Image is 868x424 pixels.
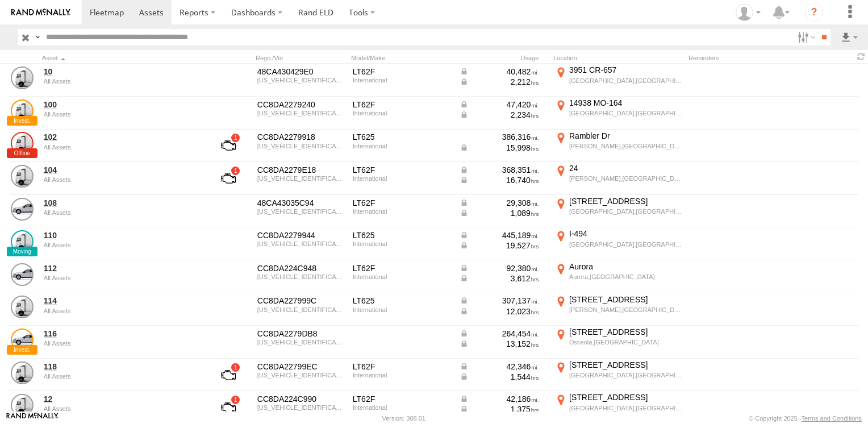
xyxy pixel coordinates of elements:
a: View Asset Details [11,198,34,221]
label: Click to View Current Location [553,327,684,358]
div: 3HSDZAPR3RN853246 [257,273,345,280]
div: International [353,77,452,84]
i: ? [805,3,823,22]
div: LT62F [353,198,452,208]
div: CC8DA2279E18 [257,165,345,175]
div: LT625 [353,132,452,142]
div: Data from Vehicle CANbus [460,230,539,240]
div: Data from Vehicle CANbus [460,273,539,284]
a: View Asset Details [11,263,34,286]
div: [STREET_ADDRESS] [569,392,682,402]
div: 3HSDZTZRXNN624629 [257,143,345,149]
label: Click to View Current Location [553,131,684,161]
div: Data from Vehicle CANbus [460,372,539,382]
a: 112 [44,263,199,273]
div: Reminders [688,54,776,62]
div: Data from Vehicle CANbus [460,143,539,153]
label: Click to View Current Location [553,261,684,292]
img: rand-logo.svg [11,9,70,16]
div: Aurora,[GEOGRAPHIC_DATA] [569,273,682,281]
div: International [353,143,452,149]
div: undefined [44,275,199,281]
div: undefined [44,242,199,248]
div: Click to Sort [42,54,201,62]
div: Data from Vehicle CANbus [460,208,539,218]
a: View Asset Details [11,296,34,318]
a: 104 [44,165,199,175]
div: [PERSON_NAME],[GEOGRAPHIC_DATA] [569,174,682,182]
div: 14938 MO-164 [569,98,682,108]
div: [STREET_ADDRESS] [569,294,682,305]
div: International [353,208,452,215]
a: View Asset Details [11,230,34,253]
div: 48CA43035C94 [257,198,345,208]
div: CC8DA227999C [257,296,345,306]
div: John Bibbs [732,4,765,21]
a: 108 [44,198,199,208]
a: Visit our Website [6,413,59,424]
label: Click to View Current Location [553,360,684,390]
div: LT625 [353,296,452,306]
label: Search Query [33,29,42,45]
label: Click to View Current Location [553,98,684,128]
div: [GEOGRAPHIC_DATA],[GEOGRAPHIC_DATA] [569,371,682,379]
div: 3HSDZAPR1TN652677 [257,208,345,215]
div: Usage [458,54,549,62]
div: [PERSON_NAME],[GEOGRAPHIC_DATA] [569,142,682,150]
label: Search Filter Options [793,29,817,45]
div: 3HSDZAPRXTN652547 [257,404,345,411]
div: LT62F [353,361,452,372]
div: Location [553,54,684,62]
div: LT62F [353,66,452,77]
div: © Copyright 2025 - [749,415,862,422]
a: View Asset Details [11,361,34,384]
div: undefined [44,405,199,412]
div: [GEOGRAPHIC_DATA],[GEOGRAPHIC_DATA] [569,77,682,85]
div: [STREET_ADDRESS] [569,196,682,206]
div: Data from Vehicle CANbus [460,296,539,306]
label: Click to View Current Location [553,392,684,423]
a: View Asset with Fault/s [207,165,249,192]
div: undefined [44,307,199,314]
a: View Asset Details [11,165,34,188]
div: undefined [44,144,199,151]
div: [GEOGRAPHIC_DATA],[GEOGRAPHIC_DATA] [569,404,682,412]
div: CC8DA224C990 [257,394,345,404]
div: Version: 308.01 [382,415,425,422]
a: Terms and Conditions [802,415,862,422]
div: LT62F [353,394,452,404]
div: undefined [44,373,199,380]
span: Refresh [854,51,868,62]
div: [GEOGRAPHIC_DATA],[GEOGRAPHIC_DATA] [569,109,682,117]
div: 3HSDZTZR5NN624635 [257,306,345,313]
div: International [353,110,452,117]
div: LT62F [353,165,452,175]
div: 3HSDZAPR1TN653165 [257,77,345,84]
label: Click to View Current Location [553,65,684,95]
div: Data from Vehicle CANbus [460,404,539,414]
div: Data from Vehicle CANbus [460,66,539,77]
div: Data from Vehicle CANbus [460,165,539,175]
div: CC8DA2279944 [257,230,345,240]
div: [STREET_ADDRESS] [569,360,682,370]
div: International [353,273,452,280]
div: undefined [44,340,199,347]
div: 3HSDZTZR8NN877853 [257,240,345,247]
div: CC8DA2279918 [257,132,345,142]
div: [PERSON_NAME],[GEOGRAPHIC_DATA] [569,306,682,314]
div: CC8DA224C948 [257,263,345,273]
div: CC8DA2279240 [257,99,345,110]
div: 3HSDZTZR8PN625281 [257,175,345,182]
a: View Asset Details [11,66,34,89]
div: Aurora [569,261,682,272]
div: Data from Vehicle CANbus [460,306,539,317]
div: Rego./Vin [256,54,347,62]
div: CC8DA2279DB8 [257,329,345,339]
div: Model/Make [351,54,453,62]
label: Click to View Current Location [553,163,684,194]
a: 118 [44,361,199,372]
div: undefined [44,111,199,118]
div: Data from Vehicle CANbus [460,77,539,87]
div: 3HSDZTZR3RN815122 [257,339,345,346]
div: LT625 [353,230,452,240]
